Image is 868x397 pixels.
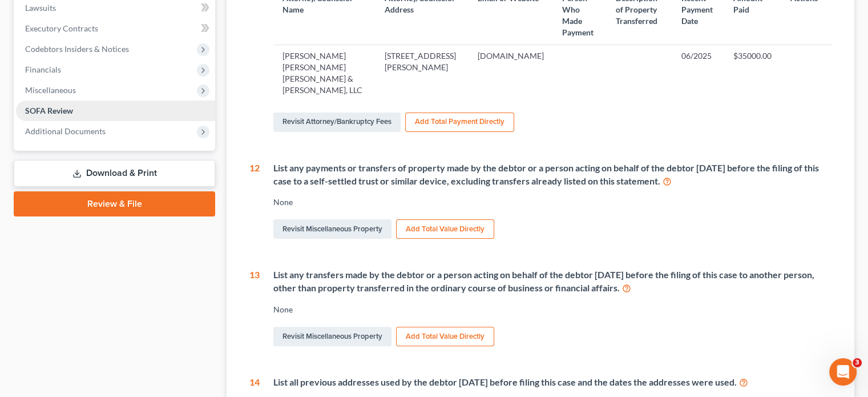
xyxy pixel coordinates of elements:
button: Add Total Value Directly [396,327,494,346]
div: List any transfers made by the debtor or a person acting on behalf of the debtor [DATE] before th... [273,268,831,295]
a: Executory Contracts [16,18,215,39]
span: Miscellaneous [25,85,76,95]
div: None [273,197,831,208]
a: Revisit Miscellaneous Property [273,219,391,239]
div: 12 [249,162,260,242]
iframe: Intercom live chat [829,358,857,386]
span: Additional Documents [25,126,106,136]
a: Revisit Miscellaneous Property [273,327,391,346]
td: [DOMAIN_NAME] [469,45,553,101]
span: Codebtors Insiders & Notices [25,44,129,54]
div: None [273,304,831,315]
div: List any payments or transfers of property made by the debtor or a person acting on behalf of the... [273,162,831,188]
a: Download & Print [14,160,215,187]
a: Review & File [14,191,215,216]
span: Executory Contracts [25,23,98,33]
a: SOFA Review [16,101,215,121]
span: SOFA Review [25,106,73,115]
span: 3 [853,358,862,367]
button: Add Total Payment Directly [405,113,514,132]
div: 13 [249,268,260,348]
span: Financials [25,65,61,74]
div: List all previous addresses used by the debtor [DATE] before filing this case and the dates the a... [273,376,831,389]
td: [PERSON_NAME] [PERSON_NAME] [PERSON_NAME] & [PERSON_NAME], LLC [273,45,375,101]
button: Add Total Value Directly [396,219,494,239]
a: Revisit Attorney/Bankruptcy Fees [273,113,401,132]
td: $35000.00 [724,45,781,101]
span: Lawsuits [25,3,56,13]
td: 06/2025 [672,45,724,101]
td: [STREET_ADDRESS][PERSON_NAME] [376,45,469,101]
